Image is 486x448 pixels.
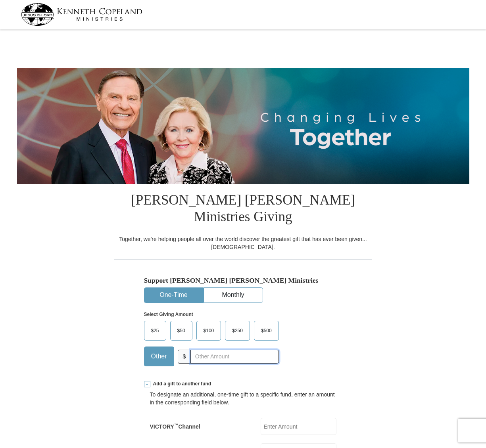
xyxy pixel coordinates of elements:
[178,350,191,364] span: $
[150,423,200,431] label: VICTORY Channel
[147,325,163,337] span: $25
[173,325,189,337] span: $50
[150,391,336,406] div: To designate an additional, one-time gift to a specific fund, enter an amount in the correspondin...
[228,325,247,337] span: $250
[21,3,142,26] img: kcm-header-logo.svg
[144,312,193,317] strong: Select Giving Amount
[150,381,211,387] span: Add a gift to another fund
[190,350,279,364] input: Other Amount
[114,184,372,235] h1: [PERSON_NAME] [PERSON_NAME] Ministries Giving
[144,288,203,302] button: One-Time
[257,325,276,337] span: $500
[147,350,171,362] span: Other
[144,276,342,285] h5: Support [PERSON_NAME] [PERSON_NAME] Ministries
[204,288,263,302] button: Monthly
[174,423,179,427] sup: ™
[200,325,218,337] span: $100
[114,235,372,251] div: Together, we're helping people all over the world discover the greatest gift that has ever been g...
[261,418,336,435] input: Enter Amount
